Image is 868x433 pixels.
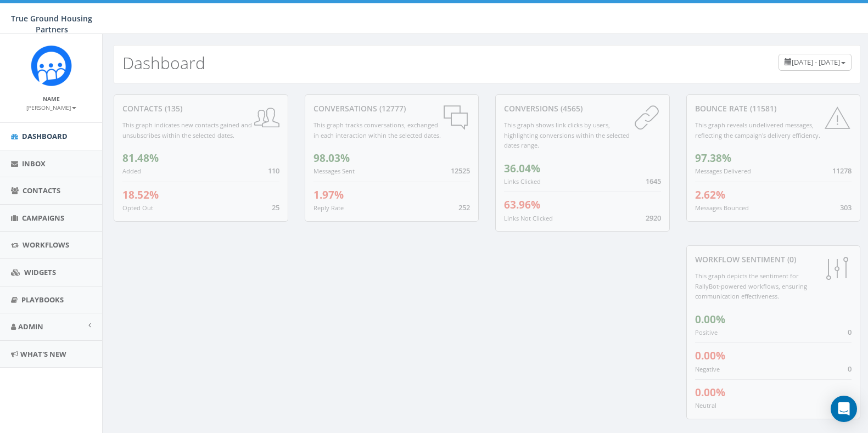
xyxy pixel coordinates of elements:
[695,121,820,139] small: This graph reveals undelivered messages, reflecting the campaign's delivery efficiency.
[504,103,661,114] div: conversions
[122,151,159,165] span: 81.48%
[848,327,852,337] span: 0
[848,364,852,374] span: 0
[504,161,540,176] span: 36.04%
[458,203,470,212] span: 252
[122,103,279,114] div: contacts
[504,121,630,149] small: This graph shows link clicks by users, highlighting conversions within the selected dates range.
[785,254,796,265] span: (0)
[24,267,56,277] span: Widgets
[695,328,718,336] small: Positive
[23,185,60,195] span: Contacts
[695,188,725,202] span: 2.62%
[22,213,64,223] span: Campaigns
[272,203,279,212] span: 25
[695,204,749,212] small: Messages Bounced
[695,401,716,409] small: Neutral
[840,203,852,212] span: 303
[792,57,840,67] span: [DATE] - [DATE]
[313,121,441,139] small: This graph tracks conversations, exchanged in each interaction within the selected dates.
[18,322,43,331] span: Admin
[832,166,852,176] span: 11278
[695,365,720,373] small: Negative
[695,312,725,327] span: 0.00%
[122,121,252,139] small: This graph indicates new contacts gained and unsubscribes within the selected dates.
[23,240,69,250] span: Workflows
[122,188,159,202] span: 18.52%
[22,131,68,141] span: Dashboard
[504,177,541,185] small: Links Clicked
[646,176,661,186] span: 1645
[43,95,60,103] small: Name
[695,167,751,175] small: Messages Delivered
[26,102,76,112] a: [PERSON_NAME]
[377,103,406,114] span: (12777)
[122,204,153,212] small: Opted Out
[748,103,776,114] span: (11581)
[163,103,182,114] span: (135)
[695,272,807,300] small: This graph depicts the sentiment for RallyBot-powered workflows, ensuring communication effective...
[313,167,355,175] small: Messages Sent
[268,166,279,176] span: 110
[22,159,46,168] span: Inbox
[11,13,92,35] span: True Ground Housing Partners
[831,396,857,422] div: Open Intercom Messenger
[313,204,344,212] small: Reply Rate
[695,103,852,114] div: Bounce Rate
[695,254,852,265] div: Workflow Sentiment
[31,45,72,86] img: Rally_Corp_Logo_1.png
[20,349,66,359] span: What's New
[21,295,64,305] span: Playbooks
[313,188,344,202] span: 1.97%
[122,167,141,175] small: Added
[695,385,725,400] span: 0.00%
[451,166,470,176] span: 12525
[313,151,350,165] span: 98.03%
[558,103,583,114] span: (4565)
[26,104,76,111] small: [PERSON_NAME]
[504,198,540,212] span: 63.96%
[313,103,471,114] div: conversations
[695,151,731,165] span: 97.38%
[122,54,205,72] h2: Dashboard
[504,214,553,222] small: Links Not Clicked
[695,348,725,363] span: 0.00%
[646,213,661,223] span: 2920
